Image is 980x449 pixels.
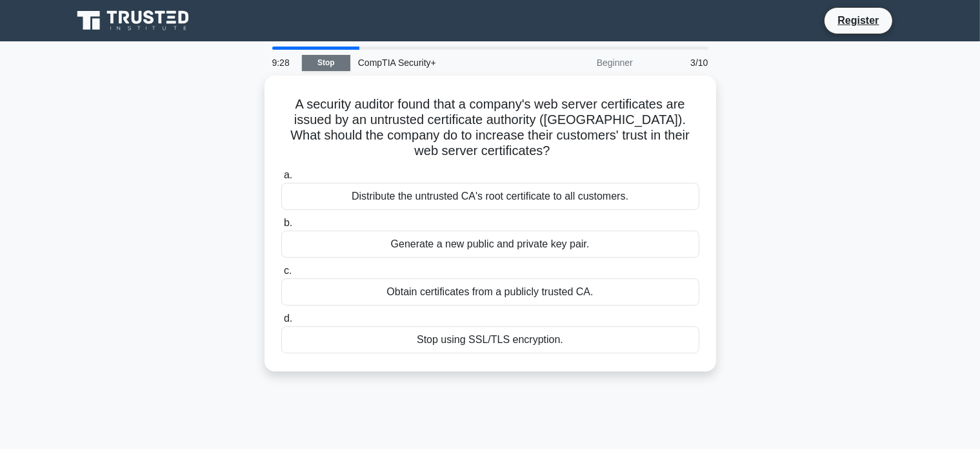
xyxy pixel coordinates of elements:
div: Beginner [528,50,641,76]
a: Register [830,12,886,28]
span: c. [284,265,292,276]
span: d. [284,313,292,324]
div: Distribute the untrusted CA's root certificate to all customers. [281,183,699,210]
a: Stop [302,55,350,71]
span: a. [284,169,292,180]
div: Generate a new public and private key pair. [281,231,699,258]
span: b. [284,217,292,228]
div: 3/10 [641,50,716,76]
div: Obtain certificates from a publicly trusted CA. [281,278,699,306]
div: CompTIA Security+ [350,50,528,76]
h5: A security auditor found that a company's web server certificates are issued by an untrusted cert... [280,96,701,160]
div: 9:28 [265,50,302,76]
div: Stop using SSL/TLS encryption. [281,326,699,353]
